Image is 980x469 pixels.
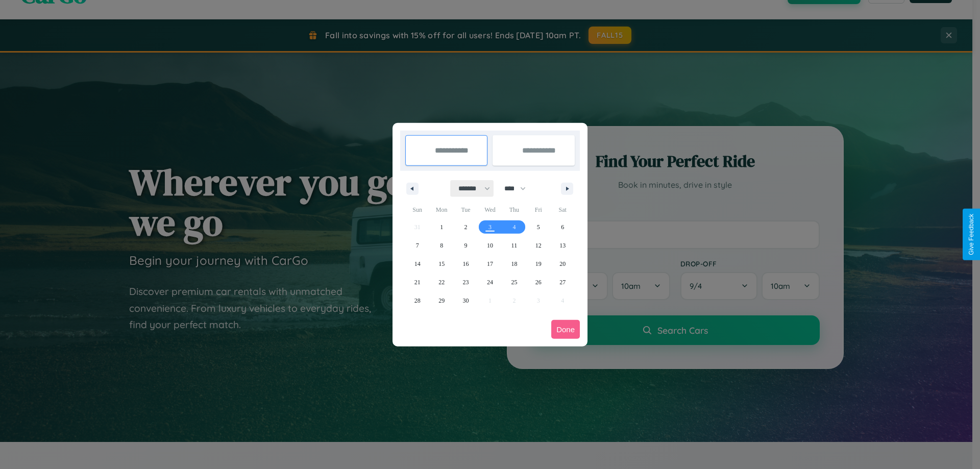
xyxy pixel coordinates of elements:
span: 2 [464,218,468,236]
button: 25 [502,273,526,291]
button: 2 [454,218,478,236]
span: 5 [537,218,540,236]
button: 16 [454,255,478,273]
button: 17 [478,255,502,273]
span: 11 [511,236,518,255]
button: 24 [478,273,502,291]
span: Fri [526,202,550,218]
button: 22 [429,273,453,291]
span: 24 [487,273,493,291]
button: 30 [454,291,478,310]
button: 8 [429,236,453,255]
span: 13 [559,236,566,255]
span: 28 [414,291,421,310]
span: Tue [454,202,478,218]
span: 9 [464,236,468,255]
span: 15 [438,255,445,273]
span: Sat [551,202,575,218]
span: 19 [535,255,542,273]
button: 18 [502,255,526,273]
button: 5 [526,218,550,236]
span: Thu [502,202,526,218]
span: 16 [463,255,469,273]
span: Wed [478,202,502,218]
span: 27 [559,273,566,291]
span: 29 [438,291,445,310]
span: 7 [416,236,419,255]
button: 1 [429,218,453,236]
button: 3 [478,218,502,236]
button: 6 [551,218,575,236]
span: 10 [487,236,493,255]
span: 18 [511,255,517,273]
span: 22 [438,273,445,291]
span: 26 [535,273,542,291]
button: 23 [454,273,478,291]
button: 14 [405,255,429,273]
span: 12 [535,236,542,255]
span: 25 [511,273,517,291]
button: 21 [405,273,429,291]
button: 26 [526,273,550,291]
span: 4 [512,218,516,236]
div: Give Feedback [968,214,975,255]
button: Done [551,320,580,339]
button: 27 [551,273,575,291]
button: 28 [405,291,429,310]
button: 12 [526,236,550,255]
button: 13 [551,236,575,255]
span: 3 [488,218,492,236]
button: 19 [526,255,550,273]
span: 17 [487,255,493,273]
button: 29 [429,291,453,310]
button: 4 [502,218,526,236]
span: 20 [559,255,566,273]
span: 30 [463,291,469,310]
span: 21 [414,273,421,291]
span: 23 [463,273,469,291]
span: 1 [440,218,443,236]
span: 8 [440,236,443,255]
span: 14 [414,255,421,273]
button: 7 [405,236,429,255]
button: 11 [502,236,526,255]
button: 20 [551,255,575,273]
button: 15 [429,255,453,273]
span: Mon [429,202,453,218]
span: 6 [561,218,564,236]
button: 9 [454,236,478,255]
button: 10 [478,236,502,255]
span: Sun [405,202,429,218]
